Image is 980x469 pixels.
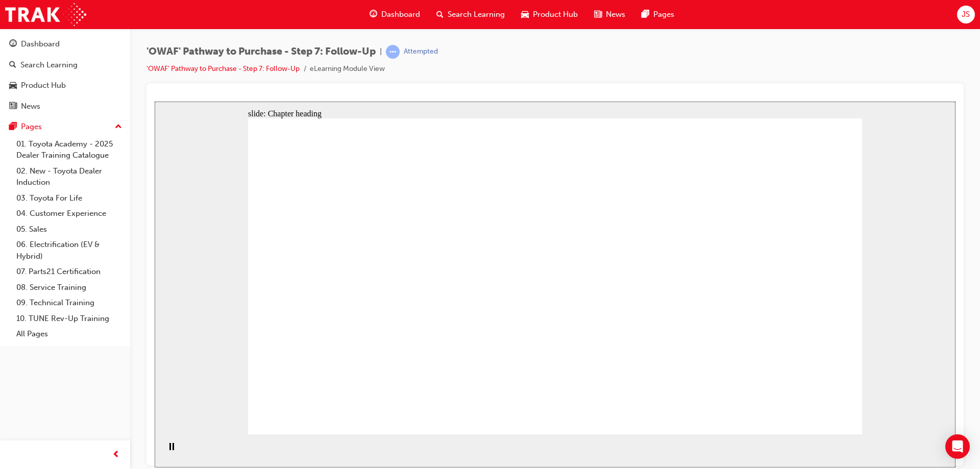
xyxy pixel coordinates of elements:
[9,122,17,132] span: pages-icon
[12,311,126,327] a: 10. TUNE Rev-Up Training
[586,4,633,25] a: news-iconNews
[5,341,22,358] button: Pause (Ctrl+Alt+P)
[945,434,970,459] div: Open Intercom Messenger
[642,8,649,21] span: pages-icon
[9,102,17,111] span: news-icon
[370,8,377,21] span: guage-icon
[4,117,126,136] button: Pages
[12,264,126,280] a: 07. Parts21 Certification
[962,9,970,20] span: JS
[428,4,513,25] a: search-iconSearch Learning
[404,47,438,57] div: Attempted
[12,295,126,311] a: 09. Technical Training
[4,76,126,95] a: Product Hub
[513,4,586,25] a: car-iconProduct Hub
[146,64,300,73] a: 'OWAF' Pathway to Purchase - Step 7: Follow-Up
[633,4,682,25] a: pages-iconPages
[9,81,17,90] span: car-icon
[146,46,376,58] span: 'OWAF' Pathway to Purchase - Step 7: Follow-Up
[381,9,420,20] span: Dashboard
[12,136,126,163] a: 01. Toyota Academy - 2025 Dealer Training Catalogue
[21,38,60,50] div: Dashboard
[436,8,444,21] span: search-icon
[521,8,529,21] span: car-icon
[4,33,126,117] button: DashboardSearch LearningProduct HubNews
[21,80,66,91] div: Product Hub
[12,221,126,237] a: 05. Sales
[5,333,22,366] div: playback controls
[12,206,126,221] a: 04. Customer Experience
[4,56,126,75] a: Search Learning
[12,280,126,295] a: 08. Service Training
[957,6,975,23] button: JS
[4,35,126,54] a: Dashboard
[380,46,382,58] span: |
[21,121,42,133] div: Pages
[9,40,17,49] span: guage-icon
[9,61,16,70] span: search-icon
[5,3,86,26] img: Trak
[653,9,674,20] span: Pages
[594,8,602,21] span: news-icon
[606,9,625,20] span: News
[12,163,126,190] a: 02. New - Toyota Dealer Induction
[112,449,120,461] span: prev-icon
[310,63,385,75] li: eLearning Module View
[448,9,505,20] span: Search Learning
[4,97,126,116] a: News
[12,326,126,342] a: All Pages
[533,9,578,20] span: Product Hub
[361,4,428,25] a: guage-iconDashboard
[12,190,126,206] a: 03. Toyota For Life
[115,120,122,134] span: up-icon
[386,45,400,59] span: learningRecordVerb_ATTEMPT-icon
[20,59,78,71] div: Search Learning
[12,237,126,264] a: 06. Electrification (EV & Hybrid)
[21,101,40,112] div: News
